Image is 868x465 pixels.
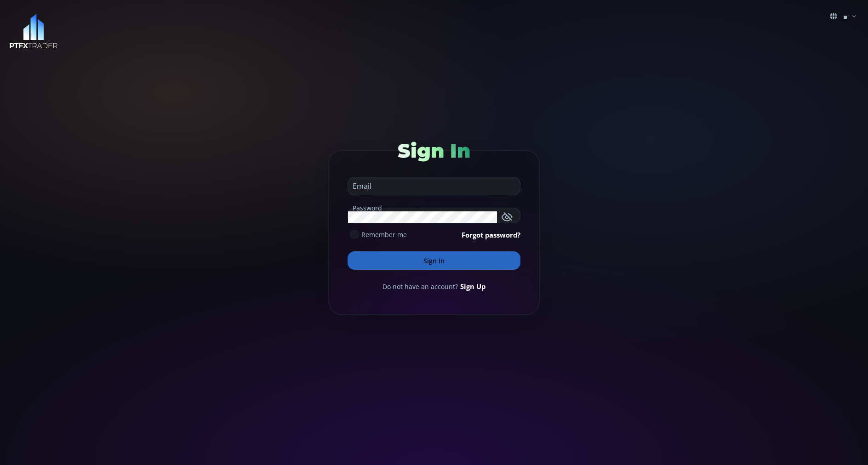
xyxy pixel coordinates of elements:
span: Sign In [398,139,470,163]
a: Forgot password? [462,230,520,240]
div: Do not have an account? [348,281,520,291]
a: Sign Up [460,281,485,291]
span: Remember me [361,230,407,239]
button: Sign In [348,251,520,270]
img: LOGO [9,14,58,49]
